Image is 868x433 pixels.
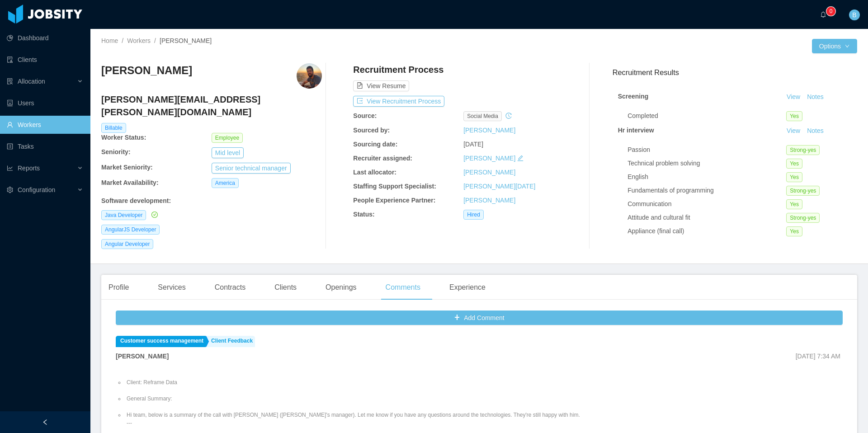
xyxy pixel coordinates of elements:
[7,187,13,193] i: icon: setting
[101,63,192,78] h3: [PERSON_NAME]
[101,197,171,204] b: Software development :
[627,172,786,182] div: English
[463,111,502,121] span: social media
[463,197,515,204] a: [PERSON_NAME]
[212,163,291,174] button: Senior technical manager
[101,164,153,171] b: Market Seniority:
[505,113,512,119] i: icon: history
[18,186,55,193] span: Configuration
[517,155,524,161] i: icon: edit
[353,197,435,204] b: People Experience Partner:
[812,39,857,53] button: Optionsicon: down
[116,353,169,360] strong: [PERSON_NAME]
[463,127,515,134] a: [PERSON_NAME]
[150,211,158,218] a: icon: check-circle
[353,82,409,89] a: icon: file-textView Resume
[353,155,412,162] b: Recruiter assigned:
[796,353,840,360] span: [DATE] 7:34 AM
[463,155,515,162] a: [PERSON_NAME]
[101,37,118,44] a: Home
[127,37,151,44] a: Workers
[627,213,786,222] div: Attitude and cultural fit
[627,111,786,121] div: Completed
[353,96,444,107] button: icon: exportView Recruitment Process
[786,111,802,121] span: Yes
[101,93,322,118] h4: [PERSON_NAME][EMAIL_ADDRESS][PERSON_NAME][DOMAIN_NAME]
[627,186,786,195] div: Fundamentals of programming
[267,275,304,300] div: Clients
[820,11,826,18] i: icon: bell
[101,148,131,155] b: Seniority:
[627,145,786,155] div: Passion
[353,183,436,190] b: Staffing Support Specialist:
[353,112,377,119] b: Source:
[18,165,40,172] span: Reports
[101,210,146,220] span: Java Developer
[786,172,802,182] span: Yes
[826,7,835,16] sup: 0
[7,94,83,112] a: icon: robotUsers
[803,126,827,136] button: Notes
[353,141,397,148] b: Sourcing date:
[297,63,322,89] img: e50c0a79-f7e6-4f0f-99c3-cbfc447b774f_6655e1e9eb6bb-400w.png
[125,411,789,427] li: Hi team, below is a summary of the call with [PERSON_NAME] ([PERSON_NAME]'s manager). Let me know...
[786,145,820,155] span: Strong-yes
[7,137,83,155] a: icon: profileTasks
[125,395,789,403] li: General Summary:
[116,311,843,325] button: icon: plusAdd Comment
[463,210,484,220] span: Hired
[151,275,193,300] div: Services
[353,127,390,134] b: Sourced by:
[116,336,206,347] a: Customer success management
[212,147,244,158] button: Mid level
[786,213,820,223] span: Strong-yes
[353,169,396,176] b: Last allocator:
[208,275,253,300] div: Contracts
[7,29,83,47] a: icon: pie-chartDashboard
[122,37,123,44] span: /
[803,92,827,103] button: Notes
[783,93,803,100] a: View
[101,275,136,300] div: Profile
[212,133,243,143] span: Employee
[463,183,535,190] a: [PERSON_NAME][DATE]
[18,78,45,85] span: Allocation
[463,141,483,148] span: [DATE]
[7,165,13,171] i: icon: line-chart
[786,159,802,169] span: Yes
[7,116,83,134] a: icon: userWorkers
[154,37,156,44] span: /
[618,127,654,134] strong: Hr interview
[353,98,444,105] a: icon: exportView Recruitment Process
[101,239,153,249] span: Angular Developer
[318,275,364,300] div: Openings
[786,186,820,196] span: Strong-yes
[212,178,239,188] span: America
[7,51,83,69] a: icon: auditClients
[151,212,158,218] i: icon: check-circle
[101,134,146,141] b: Worker Status:
[442,275,493,300] div: Experience
[160,37,212,44] span: [PERSON_NAME]
[786,199,802,209] span: Yes
[613,67,857,78] h3: Recruitment Results
[627,159,786,168] div: Technical problem solving
[783,127,803,134] a: View
[618,93,649,100] strong: Screening
[101,179,159,186] b: Market Availability:
[852,9,856,20] span: B
[463,169,515,176] a: [PERSON_NAME]
[7,78,13,85] i: icon: solution
[207,336,255,347] a: Client Feedback
[627,199,786,209] div: Communication
[378,275,428,300] div: Comments
[627,226,786,236] div: Appliance (final call)
[786,226,802,236] span: Yes
[353,211,374,218] b: Status:
[101,123,126,133] span: Billable
[101,225,160,235] span: AngularJS Developer
[125,378,789,386] li: Client: Reframe Data
[353,80,409,91] button: icon: file-textView Resume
